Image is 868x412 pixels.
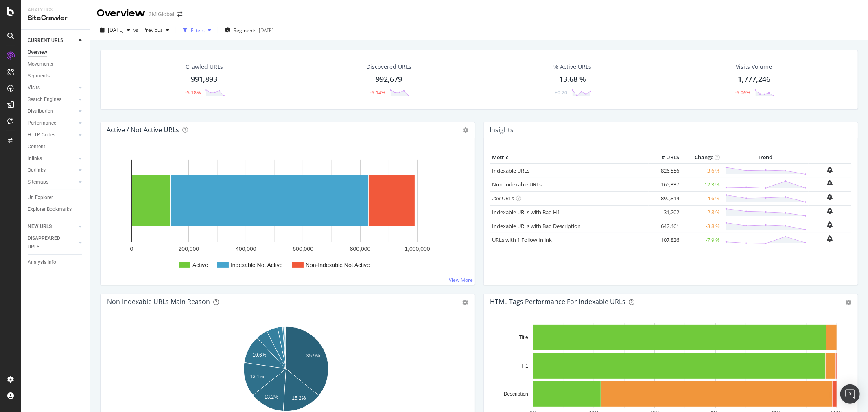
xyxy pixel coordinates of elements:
a: Distribution [28,107,76,116]
a: Search Engines [28,95,76,104]
text: 1,000,000 [404,245,430,252]
a: Movements [28,60,84,68]
td: 31,202 [649,205,681,219]
a: Url Explorer [28,193,84,202]
div: Distribution [28,107,53,116]
div: [DATE] [259,27,273,34]
div: Search Engines [28,95,61,104]
div: Segments [28,72,50,80]
div: Url Explorer [28,193,53,202]
button: Filters [179,24,214,37]
a: View More [449,276,473,283]
div: bell-plus [827,235,833,242]
a: 2xx URLs [492,195,514,202]
text: H1 [522,363,528,369]
div: HTML Tags Performance for Indexable URLs [490,298,626,306]
div: 13.68 % [559,74,586,85]
td: 107,836 [649,233,681,247]
div: Open Intercom Messenger [840,384,860,404]
a: Non-Indexable URLs [492,181,542,188]
text: 0 [130,245,133,252]
a: NEW URLS [28,222,76,231]
span: vs [133,26,140,33]
a: CURRENT URLS [28,36,76,45]
a: Inlinks [28,154,76,163]
a: Outlinks [28,166,76,175]
div: Explorer Bookmarks [28,205,72,214]
div: -5.18% [185,89,201,96]
div: CURRENT URLS [28,36,63,45]
div: NEW URLS [28,222,52,231]
td: -3.8 % [681,219,722,233]
td: 890,814 [649,191,681,205]
a: Explorer Bookmarks [28,205,84,214]
td: 826,556 [649,164,681,178]
div: 1,777,246 [738,74,770,85]
td: -3.6 % [681,164,722,178]
i: Options [463,127,469,133]
text: 600,000 [293,245,313,252]
div: Visits [28,83,40,92]
button: Segments[DATE] [221,24,277,37]
div: Movements [28,60,53,68]
a: Indexable URLs with Bad Description [492,222,581,230]
div: Sitemaps [28,178,48,186]
div: Analysis Info [28,258,56,267]
span: 2025 Sep. 7th [108,26,124,33]
button: [DATE] [97,24,133,37]
div: arrow-right-arrow-left [177,11,182,17]
div: gear [846,300,851,305]
button: Previous [140,24,173,37]
div: Visits Volume [736,63,772,71]
svg: A chart. [107,151,465,278]
a: Overview [28,48,84,57]
a: Indexable URLs with Bad H1 [492,208,560,216]
text: 35.9% [306,353,320,359]
div: % Active URLs [553,63,591,71]
div: 992,679 [376,74,402,85]
div: bell-plus [827,180,833,186]
div: 991,893 [191,74,217,85]
a: Indexable URLs [492,167,530,174]
td: 642,461 [649,219,681,233]
div: bell-plus [827,167,833,173]
text: Description [503,391,528,397]
span: Segments [234,27,256,34]
a: HTTP Codes [28,131,76,139]
div: Crawled URLs [186,63,223,71]
div: bell-plus [827,208,833,214]
div: HTTP Codes [28,131,55,139]
text: 400,000 [236,245,256,252]
td: -4.6 % [681,191,722,205]
div: 3M Global [149,10,174,18]
text: Active [192,262,208,268]
div: -5.14% [370,89,385,96]
text: 10.6% [252,352,266,358]
div: Analytics [28,7,83,13]
div: Overview [28,48,47,57]
div: Discovered URLs [367,63,412,71]
text: 800,000 [350,245,371,252]
td: 165,337 [649,178,681,191]
div: bell-plus [827,194,833,200]
a: Content [28,142,84,151]
td: -12.3 % [681,178,722,191]
text: Title [519,335,528,340]
div: -5.06% [735,89,750,96]
div: Content [28,142,45,151]
td: -2.8 % [681,205,722,219]
text: 13.2% [265,394,278,400]
div: Performance [28,119,56,127]
th: Change [681,151,722,164]
h4: Active / Not Active URLs [107,125,179,136]
text: Indexable Not Active [231,262,283,268]
a: Segments [28,72,84,80]
a: DISAPPEARED URLS [28,234,76,251]
div: Filters [191,27,205,34]
div: bell-plus [827,221,833,228]
th: Metric [490,151,649,164]
td: -7.9 % [681,233,722,247]
th: # URLS [649,151,681,164]
text: 13.1% [250,374,264,379]
text: Non-Indexable Not Active [306,262,370,268]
